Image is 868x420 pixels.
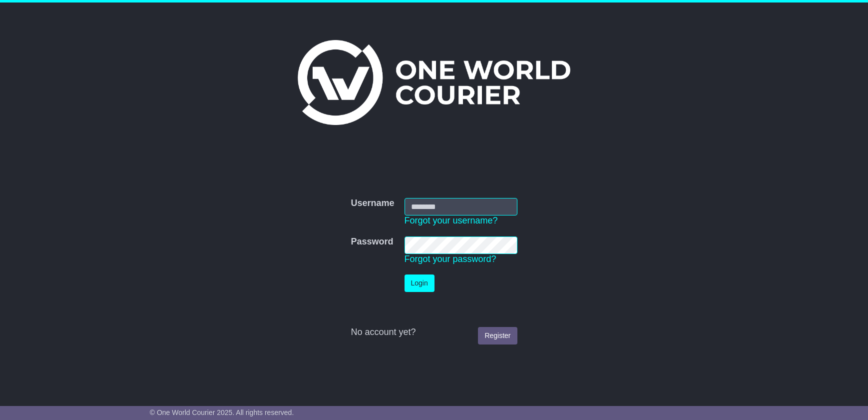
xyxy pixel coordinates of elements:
[405,254,496,264] a: Forgot your password?
[351,236,393,247] label: Password
[351,327,517,338] div: No account yet?
[298,40,570,125] img: One World
[150,408,294,416] span: © One World Courier 2025. All rights reserved.
[405,274,434,292] button: Login
[351,198,394,209] label: Username
[405,215,498,225] a: Forgot your username?
[478,327,517,344] a: Register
